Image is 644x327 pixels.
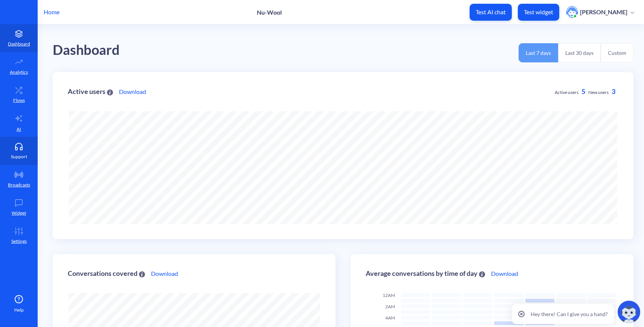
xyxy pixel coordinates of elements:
p: [PERSON_NAME] [580,8,627,16]
button: user photo[PERSON_NAME] [562,5,638,19]
p: Home [44,8,60,17]
p: Flows [13,97,25,104]
span: Active users [555,89,578,95]
span: 5 [581,87,585,95]
div: Active users [68,88,113,95]
span: New users [588,89,609,95]
span: 3 [612,87,615,95]
a: Download [491,269,518,278]
p: Widget [12,210,26,216]
p: Support [11,153,27,160]
p: Broadcasts [8,182,30,188]
button: Test widget [518,4,559,21]
div: Dashboard [53,39,120,61]
span: 12AM [383,292,395,298]
span: 4AM [385,315,395,321]
p: AI [17,126,21,133]
p: Dashboard [8,41,30,47]
div: Average conversations by time of day [366,270,485,277]
p: Analytics [10,69,28,76]
p: Test AI chat [476,8,506,16]
img: copilot-icon.svg [618,301,640,323]
span: 2AM [385,304,395,309]
a: Download [119,87,146,96]
p: Hey there! Can I give you a hand? [531,310,608,318]
button: Test AI chat [470,4,512,21]
div: Conversations covered [68,270,145,277]
p: Test widget [524,8,553,16]
a: Download [151,269,178,278]
span: Help [14,307,24,313]
button: Last 7 days [519,43,558,62]
p: Nu-Wool [257,9,282,16]
img: user photo [566,6,578,18]
button: Last 30 days [558,43,601,62]
p: Settings [11,238,27,245]
button: Custom [601,43,633,62]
